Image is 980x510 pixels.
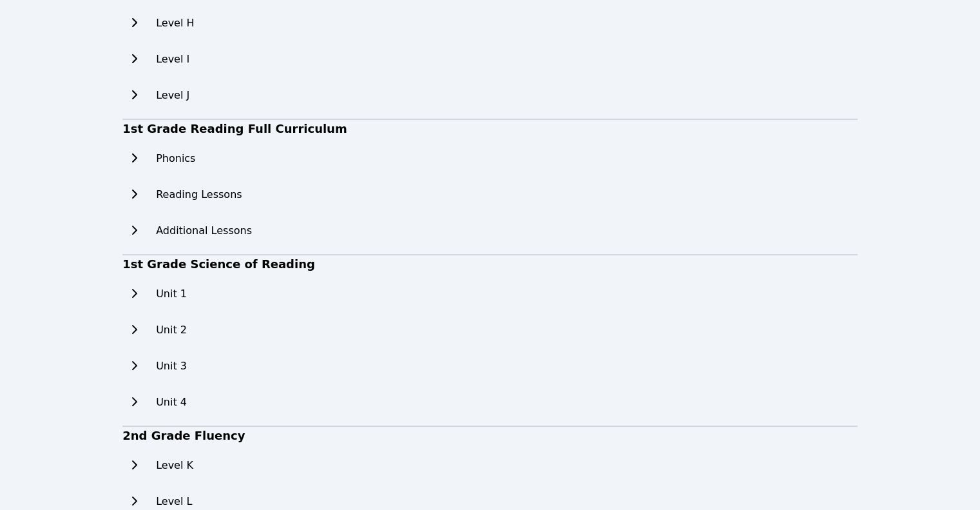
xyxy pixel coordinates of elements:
h2: Reading Lessons [156,187,242,202]
h2: Unit 4 [156,395,187,410]
h2: Level L [156,494,192,509]
h2: Level J [156,88,189,103]
h2: Phonics [156,151,195,166]
h3: 1st Grade Science of Reading [122,255,858,273]
h3: 1st Grade Reading Full Curriculum [122,120,858,138]
h2: Level I [156,52,189,67]
h2: Unit 3 [156,358,187,374]
h2: Unit 2 [156,322,187,338]
h3: 2nd Grade Fluency [122,427,858,445]
h2: Unit 1 [156,286,187,302]
h2: Level H [156,15,194,31]
h2: Additional Lessons [156,223,252,239]
h2: Level K [156,458,193,473]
